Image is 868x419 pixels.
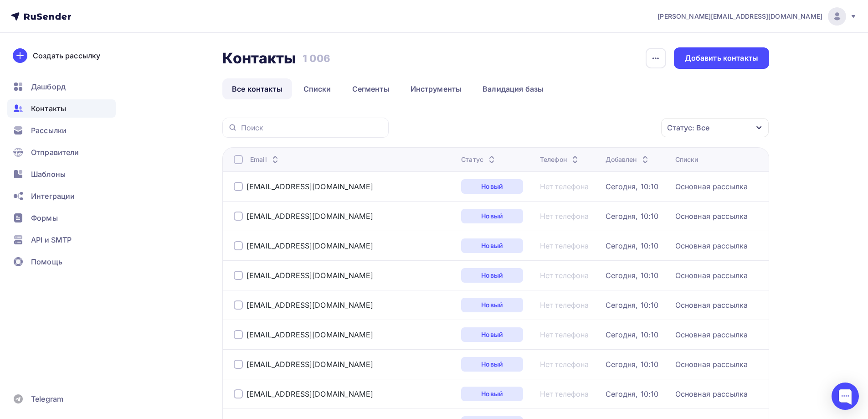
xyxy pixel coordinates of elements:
[343,78,399,99] a: Сегменты
[247,182,373,191] a: [EMAIL_ADDRESS][DOMAIN_NAME]
[675,212,748,221] a: Основная рассылка
[540,271,589,280] a: Нет телефона
[657,12,822,21] span: [PERSON_NAME][EMAIL_ADDRESS][DOMAIN_NAME]
[247,360,373,369] a: [EMAIL_ADDRESS][DOMAIN_NAME]
[675,155,699,164] div: Списки
[7,121,116,140] a: Рассылки
[675,271,748,280] a: Основная рассылка
[7,165,116,183] a: Шаблоны
[606,271,659,280] a: Сегодня, 10:10
[606,182,659,191] a: Сегодня, 10:10
[7,143,116,161] a: Отправители
[540,212,589,221] a: Нет телефона
[606,330,659,339] a: Сегодня, 10:10
[657,7,857,26] a: [PERSON_NAME][EMAIL_ADDRESS][DOMAIN_NAME]
[222,78,292,99] a: Все контакты
[540,389,589,398] a: Нет телефона
[222,49,296,67] h2: Контакты
[294,78,341,99] a: Списки
[7,209,116,227] a: Формы
[31,256,62,267] span: Помощь
[606,389,659,398] a: Сегодня, 10:10
[473,78,553,99] a: Валидация базы
[401,78,472,99] a: Инструменты
[31,147,79,158] span: Отправители
[675,389,748,398] a: Основная рассылка
[675,241,748,250] a: Основная рассылка
[540,360,589,369] div: Нет телефона
[247,271,373,280] a: [EMAIL_ADDRESS][DOMAIN_NAME]
[606,360,659,369] a: Сегодня, 10:10
[540,182,589,191] a: Нет телефона
[461,209,523,223] a: Новый
[250,155,281,164] div: Email
[461,327,523,342] a: Новый
[461,238,523,253] a: Новый
[675,300,748,310] div: Основная рассылка
[540,300,589,310] a: Нет телефона
[461,268,523,283] a: Новый
[685,53,758,63] div: Добавить контакты
[675,360,748,369] a: Основная рассылка
[7,99,116,118] a: Контакты
[31,81,66,92] span: Дашборд
[675,182,748,191] a: Основная рассылка
[247,300,373,310] a: [EMAIL_ADDRESS][DOMAIN_NAME]
[461,155,497,164] div: Статус
[31,212,58,223] span: Формы
[461,387,523,401] a: Новый
[606,155,651,164] div: Добавлен
[247,330,373,339] a: [EMAIL_ADDRESS][DOMAIN_NAME]
[7,78,116,96] a: Дашборд
[461,357,523,372] a: Новый
[540,330,589,339] a: Нет телефона
[247,212,373,221] a: [EMAIL_ADDRESS][DOMAIN_NAME]
[31,125,67,136] span: Рассылки
[33,50,100,61] div: Создать рассылку
[241,123,383,133] input: Поиск
[675,330,748,339] a: Основная рассылка
[247,389,373,398] a: [EMAIL_ADDRESS][DOMAIN_NAME]
[31,234,72,245] span: API и SMTP
[540,241,589,250] a: Нет телефона
[247,241,373,250] a: [EMAIL_ADDRESS][DOMAIN_NAME]
[661,118,769,138] button: Статус: Все
[606,241,659,250] a: Сегодня, 10:10
[461,179,523,194] a: Новый
[31,169,66,180] span: Шаблоны
[606,300,659,310] div: Сегодня, 10:10
[461,298,523,312] a: Новый
[606,212,659,221] a: Сегодня, 10:10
